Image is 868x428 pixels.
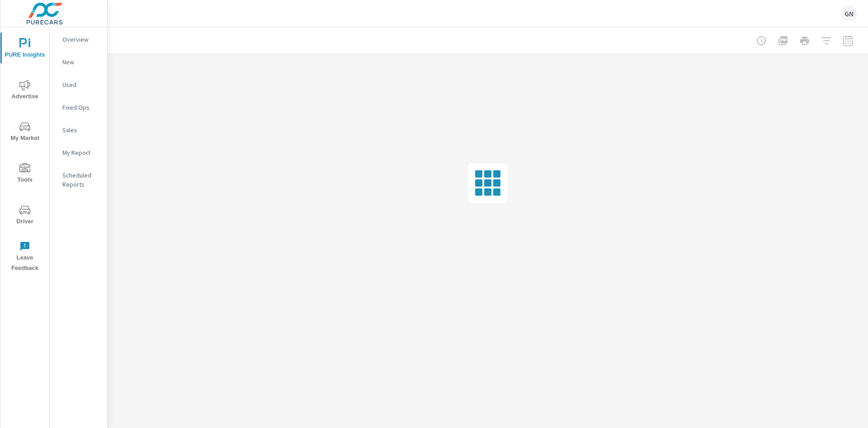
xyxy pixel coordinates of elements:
span: Driver [3,205,47,227]
div: Sales [50,123,107,137]
div: nav menu [0,27,49,277]
div: Scheduled Reports [50,168,107,191]
p: Fixed Ops [62,103,100,112]
div: Fixed Ops [50,101,107,114]
div: My Report [50,146,107,159]
span: My Market [3,121,47,144]
p: My Report [62,148,100,157]
div: Overview [50,33,107,46]
span: Leave Feedback [3,241,47,274]
span: Tools [3,163,47,185]
p: New [62,58,100,67]
div: GN [841,5,857,22]
p: Used [62,80,100,89]
p: Sales [62,125,100,135]
span: PURE Insights [3,38,47,60]
p: Scheduled Reports [62,171,100,189]
span: Advertise [3,80,47,102]
p: Overview [62,35,100,44]
div: Used [50,78,107,91]
div: New [50,55,107,69]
